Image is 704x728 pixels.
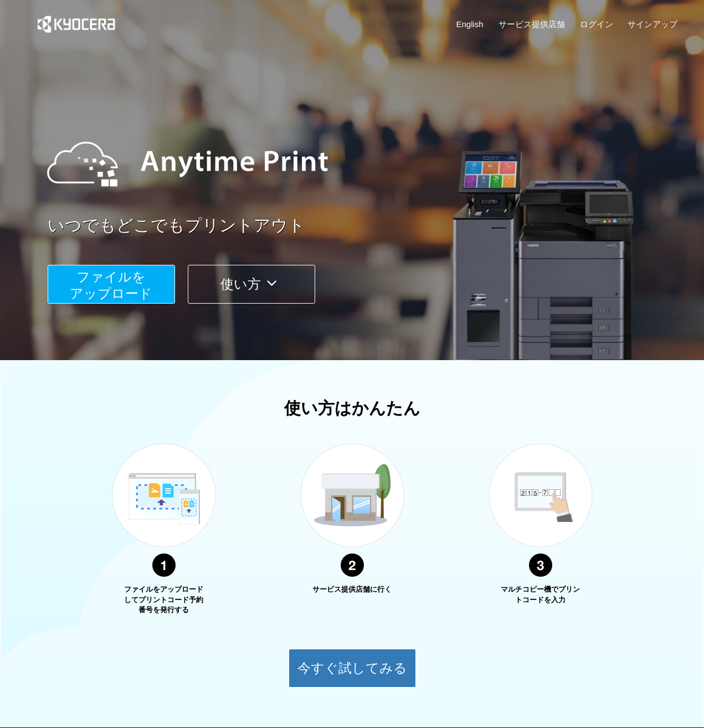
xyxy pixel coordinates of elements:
a: English [456,18,484,30]
span: ファイルを ​​アップロード [70,269,152,301]
a: サービス提供店舗 [499,18,565,30]
button: ファイルを​​アップロード [48,265,175,304]
button: 今すぐ試してみる [289,649,416,688]
p: サービス提供店舗に行く [311,585,394,595]
button: 使い方 [188,265,315,304]
p: マルチコピー機でプリントコードを入力 [499,585,582,605]
a: ログイン [580,18,613,30]
p: ファイルをアップロードしてプリントコード予約番号を発行する [122,585,205,616]
a: いつでもどこでもプリントアウト [48,214,685,238]
a: サインアップ [628,18,677,30]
